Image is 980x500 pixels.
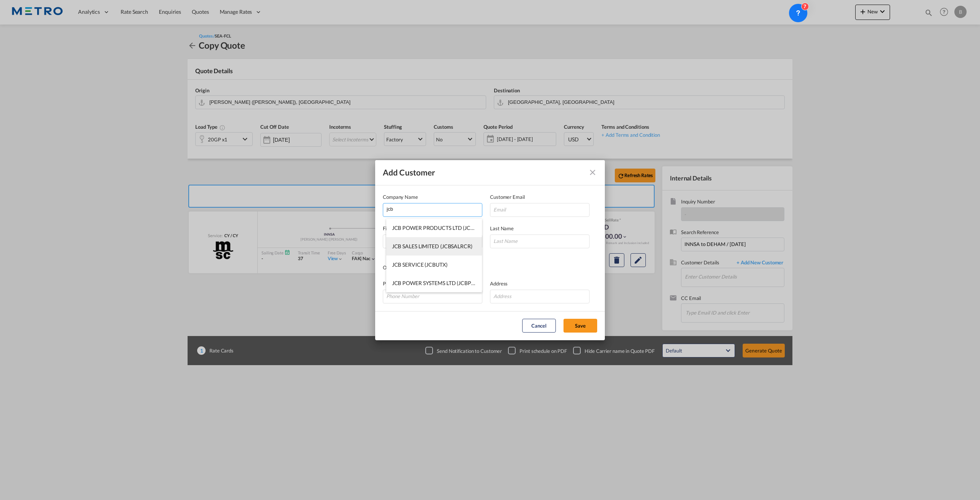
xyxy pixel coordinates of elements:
[392,261,448,268] span: JCB SERVICE (JCBUTX)
[392,280,493,286] span: JCB POWER SYSTEMS LTD (JCBPOWCVT)
[490,280,508,287] span: Address
[563,319,597,333] button: Save
[522,319,556,333] button: Cancel
[490,234,590,248] input: Last Name
[383,167,398,177] span: Add
[399,167,435,177] span: Customer
[490,203,590,217] input: Email
[585,165,600,180] button: icon-close
[383,194,418,200] span: Company Name
[383,280,397,287] span: Phone
[383,225,407,231] span: First Name
[383,264,490,272] div: Other Details
[375,160,605,340] md-dialog: Add Customer Company ...
[392,243,472,249] span: JCB SALES LIMITED (JCBSALRCR)
[387,203,482,215] input: Company
[383,234,482,248] input: First Name
[490,194,525,200] span: Customer Email
[392,225,499,231] span: JCB POWER PRODUCTS LTD (JCBPOWUTX)
[490,290,590,303] input: Address
[588,168,597,177] md-icon: icon-close
[383,290,482,303] input: Phone Number
[490,225,514,231] span: Last Name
